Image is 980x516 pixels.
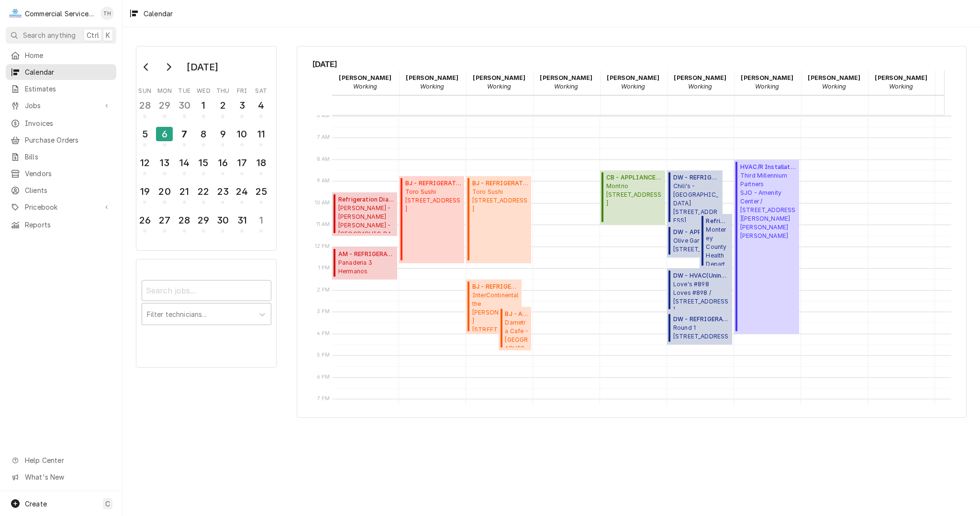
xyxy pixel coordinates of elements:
[105,499,110,509] span: C
[406,74,458,81] strong: [PERSON_NAME]
[700,214,732,269] div: [Service] Refrigeration Diagnostic Monterey County Health Department Marina Health Clinic / 3155 ...
[734,70,801,94] div: Joey Gallegos - Working
[175,84,194,95] th: Tuesday
[399,176,465,263] div: BJ - REFRIGERATION(Active)Toro Sushi[STREET_ADDRESS]
[312,243,333,250] span: 12 PM
[741,74,793,81] strong: [PERSON_NAME]
[822,83,846,90] em: Working
[215,184,230,199] div: 23
[621,83,645,90] em: Working
[25,84,111,94] span: Estimates
[314,177,333,185] span: 9 AM
[159,59,178,75] button: Go to next month
[473,74,525,81] strong: [PERSON_NAME]
[155,84,175,95] th: Monday
[142,280,271,301] input: Search jobs...
[706,217,729,225] span: Refrigeration Diagnostic ( Uninvoiced )
[740,163,796,171] span: HVAC/R Installation ( Past Due )
[314,286,333,294] span: 2 PM
[25,9,95,19] div: Commercial Service Co.
[314,112,333,120] span: 6 AM
[332,192,398,236] div: Refrigeration Diagnostic(Uninvoiced)[PERSON_NAME] - [PERSON_NAME][PERSON_NAME] - [GEOGRAPHIC_DATA...
[254,184,268,199] div: 25
[6,115,116,131] a: Invoices
[254,156,268,170] div: 18
[700,214,732,269] div: Refrigeration Diagnostic(Uninvoiced)Monterey County Health DepartmentMarina Health Clinic / [STRE...
[157,213,172,227] div: 27
[6,217,116,233] a: Reports
[338,250,394,258] span: AM - REFRIGERATION ( Uninvoiced )
[177,127,192,141] div: 7
[215,127,230,141] div: 9
[25,185,111,195] span: Clients
[673,324,729,342] span: Round 1 [STREET_ADDRESS]
[234,213,249,227] div: 31
[137,98,152,112] div: 28
[25,472,111,482] span: What's New
[466,176,532,263] div: BJ - REFRIGERATION(Active)Toro Sushi[STREET_ADDRESS]
[314,373,333,381] span: 6 PM
[157,184,172,199] div: 20
[499,307,531,350] div: [Service] BJ - APPLIANCE Dametra Cafe - Carmel Dametra Cafe - Carmel / Ocean Ave, Carmel-By-The-S...
[25,50,111,60] span: Home
[156,127,173,141] div: 6
[254,98,268,112] div: 4
[734,160,800,334] div: HVAC/R Installation(Past Due)Third Millennium PartnersSJO - Amenity Center / [STREET_ADDRESS][PER...
[215,213,230,227] div: 30
[6,132,116,148] a: Purchase Orders
[505,318,528,348] span: Dametra Cafe - [GEOGRAPHIC_DATA] Dametra Cafe - Carmel / [GEOGRAPHIC_DATA], [GEOGRAPHIC_DATA]-By-...
[177,98,192,112] div: 30
[6,64,116,80] a: Calendar
[196,184,211,199] div: 22
[734,160,800,334] div: [Service] HVAC/R Installation Third Millennium Partners SJO - Amenity Center / 2275 Aaron Ct, San...
[505,310,528,318] span: BJ - APPLIANCE ( Uninvoiced )
[6,27,116,44] button: Search anythingCtrlK
[196,156,211,170] div: 15
[6,149,116,165] a: Bills
[332,247,398,280] div: [Service] AM - REFRIGERATION Panaderia 3 Hermanos Panaderia 3 Hermanos #4 / 1552 N Sanborn Rd, Sa...
[472,291,519,331] span: InterContinental the [PERSON_NAME] [STREET_ADDRESS]
[405,188,461,213] span: Toro Sushi [STREET_ADDRESS]
[177,156,192,170] div: 14
[606,182,662,208] span: Montrio [STREET_ADDRESS]
[312,199,333,207] span: 10 AM
[137,59,156,75] button: Go to previous month
[234,127,249,141] div: 10
[875,74,927,81] strong: [PERSON_NAME]
[667,312,733,345] div: DW - REFRIGERATION(Uninvoiced)Round 1[STREET_ADDRESS]
[673,182,720,222] span: Chili's - [GEOGRAPHIC_DATA] [STREET_ADDRESS][PERSON_NAME]
[399,176,465,263] div: [Service] BJ - REFRIGERATION Toro Sushi 3658 The Barnyard, Carmel-By-The-Sea, CA 93923 ID: JOB-97...
[472,188,528,213] span: Toro Sushi [STREET_ADDRESS]
[87,30,99,40] span: Ctrl
[6,452,116,468] a: Go to Help Center
[533,70,600,94] div: Brian Key - Working
[673,280,729,309] span: Love's #898 Loves #898 / [STREET_ADDRESS]
[399,70,466,94] div: Bill Key - Working
[142,271,271,335] div: Calendar Filters
[339,74,391,81] strong: [PERSON_NAME]
[234,98,249,112] div: 3
[25,202,97,212] span: Pricebook
[688,83,712,90] em: Working
[673,315,729,324] span: DW - REFRIGERATION ( Uninvoiced )
[315,395,333,403] span: 7 PM
[472,282,519,291] span: BJ - REFRIGERATION ( Uninvoiced )
[177,184,192,199] div: 21
[420,83,444,90] em: Working
[25,455,111,465] span: Help Center
[554,83,578,90] em: Working
[667,269,733,312] div: DW - HVAC(Uninvoiced)Love's #898Loves #898 / [STREET_ADDRESS]
[667,170,723,225] div: [Service] DW - REFRIGERATION Chili's - Salinas 1940 N. Davis Rd., Salinas, CA 93906 ID: JOB-9797 ...
[673,228,729,236] span: DW - APPLIANCE ( Uninvoiced )
[466,280,522,334] div: BJ - REFRIGERATION(Uninvoiced)InterContinental the [PERSON_NAME][STREET_ADDRESS]
[466,176,532,263] div: [Service] BJ - REFRIGERATION Toro Sushi 3658 The Barnyard, Carmel-By-The-Sea, CA 93923 ID: JOB-97...
[25,168,111,179] span: Vendors
[135,84,155,95] th: Sunday
[25,101,97,111] span: Jobs
[177,213,192,227] div: 28
[808,74,860,81] strong: [PERSON_NAME]
[25,220,111,230] span: Reports
[600,170,666,225] div: [Service] CB - APPLIANCE Montrio 414 Calle Principal, Monterey, CA 93940 ID: JOB-9798 Status: Par...
[801,70,868,94] div: John Key - Working
[234,156,249,170] div: 17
